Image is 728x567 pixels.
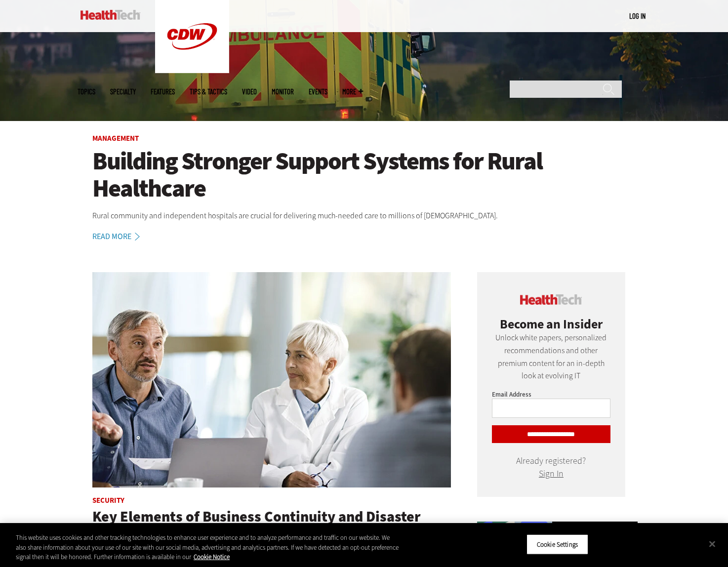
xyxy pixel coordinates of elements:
[155,65,229,76] a: CDW
[81,10,140,20] img: Home
[629,11,646,21] div: User menu
[242,88,257,95] a: Video
[492,458,610,477] div: Already registered?
[16,533,401,562] div: This website uses cookies and other tracking technologies to enhance user experience and to analy...
[92,209,636,222] p: Rural community and independent hospitals are crucial for delivering much-needed care to millions...
[342,88,363,95] span: More
[92,272,451,487] img: incident response team discusses around a table
[151,88,175,95] a: Features
[629,11,646,20] a: Log in
[492,331,610,382] p: Unlock white papers, personalized recommendations and other premium content for an in-depth look ...
[492,390,531,399] label: Email Address
[92,148,636,202] a: Building Stronger Support Systems for Rural Healthcare
[701,533,723,555] button: Close
[526,534,588,555] button: Cookie Settings
[309,88,327,95] a: Events
[539,468,564,480] a: Sign In
[92,495,124,505] a: Security
[520,294,582,305] img: cdw insider logo
[110,88,136,95] span: Specialty
[78,88,95,95] span: Topics
[92,233,151,241] a: Read More
[92,507,421,541] a: Key Elements of Business Continuity and Disaster Recovery for Healthcare
[92,133,139,143] a: Management
[272,88,294,95] a: MonITor
[500,316,603,332] span: Become an Insider
[92,272,451,489] a: incident response team discusses around a table
[190,88,227,95] a: Tips & Tactics
[194,553,230,561] a: More information about your privacy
